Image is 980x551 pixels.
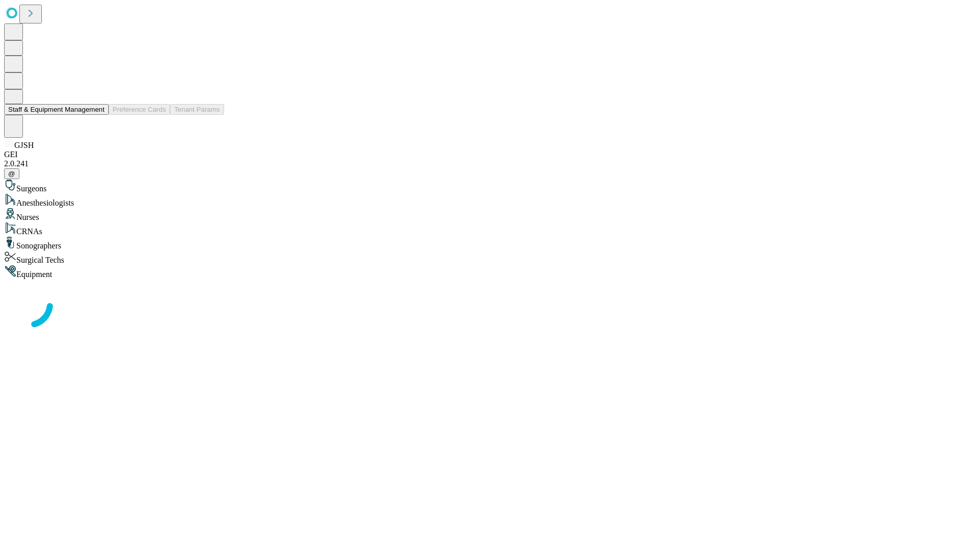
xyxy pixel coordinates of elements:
[4,236,976,251] div: Sonographers
[4,168,19,179] button: @
[14,141,34,149] span: GJSH
[170,104,224,115] button: Tenant Params
[4,104,109,115] button: Staff & Equipment Management
[4,222,976,236] div: CRNAs
[4,265,976,279] div: Equipment
[4,208,976,222] div: Nurses
[4,179,976,193] div: Surgeons
[109,104,170,115] button: Preference Cards
[4,193,976,208] div: Anesthesiologists
[4,159,976,168] div: 2.0.241
[4,150,976,159] div: GEI
[4,251,976,265] div: Surgical Techs
[8,170,15,178] span: @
